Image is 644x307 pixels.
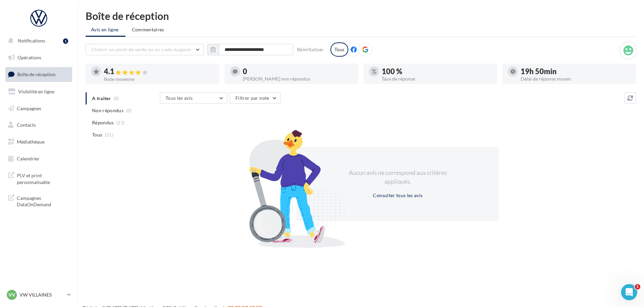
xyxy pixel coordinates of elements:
[382,76,492,81] div: Taux de réponse
[63,38,68,44] div: 1
[116,120,125,125] span: (21)
[382,68,492,75] div: 100 %
[17,105,41,111] span: Campagnes
[4,118,74,132] a: Contacts
[5,288,72,301] a: VV VW VILLAINES
[4,101,74,116] a: Campagnes
[4,135,74,149] a: Médiathèque
[340,168,456,186] div: Aucun avis ne correspond aux critères appliqués.
[91,47,191,52] span: Choisir un point de vente ou un code magasin
[92,107,123,114] span: Non répondus
[635,284,640,289] span: 1
[17,156,39,161] span: Calendrier
[17,71,56,77] span: Boîte de réception
[370,191,425,199] button: Consulter tous les avis
[18,38,45,43] span: Notifications
[330,42,348,57] div: Tous
[4,168,74,188] a: PLV et print personnalisable
[4,51,74,65] a: Opérations
[294,45,327,54] button: Réinitialiser
[243,76,353,81] div: [PERSON_NAME] non répondus
[4,191,74,211] a: Campagnes DataOnDemand
[243,68,353,75] div: 0
[104,68,214,75] div: 4.1
[86,44,204,55] button: Choisir un point de vente ou un code magasin
[18,89,54,94] span: Visibilité en ligne
[166,95,193,101] span: Tous les avis
[4,67,74,82] a: Boîte de réception
[230,92,281,104] button: Filtrer par note
[18,55,41,60] span: Opérations
[17,139,45,145] span: Médiathèque
[4,85,74,99] a: Visibilité en ligne
[621,284,637,300] iframe: Intercom live chat
[521,76,631,81] div: Délai de réponse moyen
[160,92,227,104] button: Tous les avis
[17,193,69,208] span: Campagnes DataOnDemand
[105,132,113,137] span: (21)
[4,152,74,166] a: Calendrier
[4,34,71,48] button: Notifications 1
[8,291,15,298] span: VV
[521,68,631,75] div: 19h 50min
[104,77,214,82] div: Note moyenne
[86,11,636,21] div: Boîte de réception
[20,291,64,298] p: VW VILLAINES
[92,131,102,138] span: Tous
[126,108,132,113] span: (0)
[17,122,36,128] span: Contacts
[92,119,114,126] span: Répondus
[132,26,164,33] span: Commentaires
[17,171,69,185] span: PLV et print personnalisable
